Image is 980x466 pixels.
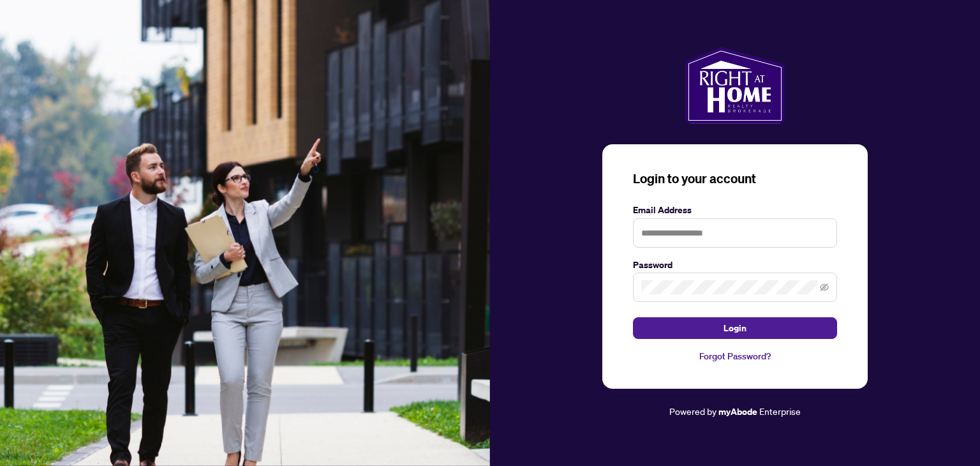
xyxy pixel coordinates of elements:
[685,47,784,124] img: ma-logo
[724,318,746,338] span: Login
[633,258,837,272] label: Password
[633,170,837,188] h3: Login to your account
[669,405,716,417] span: Powered by
[718,405,757,419] a: myAbode
[633,349,837,363] a: Forgot Password?
[633,203,837,217] label: Email Address
[820,283,829,292] span: eye-invisible
[759,405,801,417] span: Enterprise
[633,317,837,339] button: Login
